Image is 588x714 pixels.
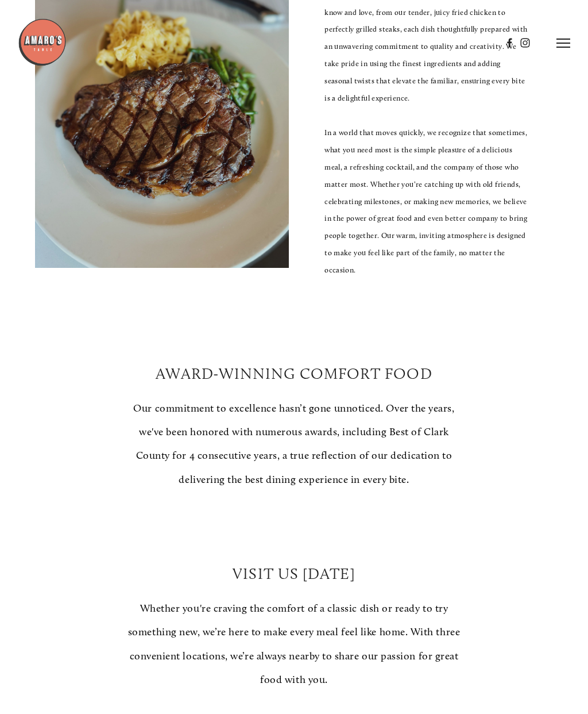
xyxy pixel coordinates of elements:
[125,597,463,692] p: Whether you're craving the comfort of a classic dish or ready to try something new, we’re here to...
[125,363,463,385] h2: Award-Winning Comfort Food
[324,124,527,279] p: In a world that moves quickly, we recognize that sometimes, what you need most is the simple plea...
[18,18,67,67] img: Amaro's Table
[125,563,463,585] h2: Visit Us [DATE]
[125,397,463,492] p: Our commitment to excellence hasn’t gone unnoticed. Over the years, we've been honored with numer...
